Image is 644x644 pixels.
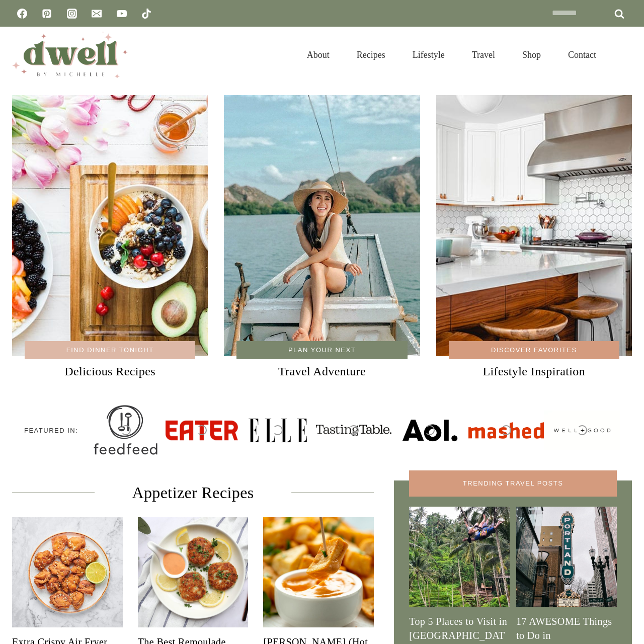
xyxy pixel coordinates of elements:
div: 1 of 10 [88,392,163,468]
div: 3 of 10 [240,392,315,468]
div: 4 of 10 [316,392,391,468]
a: TikTok [136,4,156,24]
a: Pinterest [37,4,57,24]
a: Read More Extra Crispy Air Fryer Karaage (Japanese Fried Chicken) [12,517,123,628]
a: YouTube [112,4,132,24]
div: 5 of 10 [392,392,467,468]
a: Travel [458,37,509,72]
a: About [293,37,343,72]
h5: Trending Travel Posts [409,470,617,497]
h5: featured in: [24,426,79,436]
a: Shop [509,37,554,72]
a: Email [87,4,107,24]
a: Lifestyle [399,37,458,72]
a: Read More Top 5 Places to Visit in Indonesia [409,507,510,607]
a: Instagram [62,4,82,24]
nav: Primary Navigation [293,37,610,72]
button: View Search Form [615,46,632,63]
img: Crab,Cake,With,Remoulade,Sauce,And,Lemon,In,A,White [138,517,249,628]
a: Read More The Best Remoulade Sauce Recipe for Crab Cakes [138,517,249,628]
div: 6 of 10 [468,392,543,468]
div: 7 of 10 [544,392,620,468]
a: Recipes [343,37,399,72]
img: crispy chicken karaage on a plate and a slice of lemon [12,517,123,628]
a: Read More 17 AWESOME Things to Do in Portland, Oregon [516,507,617,607]
a: Read More Sambal Aioli (Hot Chili Aioli) Dipping Sauce [263,517,374,628]
h2: Appetizer Recipes [111,480,276,505]
img: Bali, flying fox [409,507,510,607]
div: Photo Gallery Carousel [88,392,620,468]
a: Facebook [12,4,32,24]
a: Contact [554,37,610,72]
div: 2 of 10 [164,392,239,468]
img: DWELL by michelle [12,32,128,78]
img: Sambal aioli in a bowl [263,517,374,628]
